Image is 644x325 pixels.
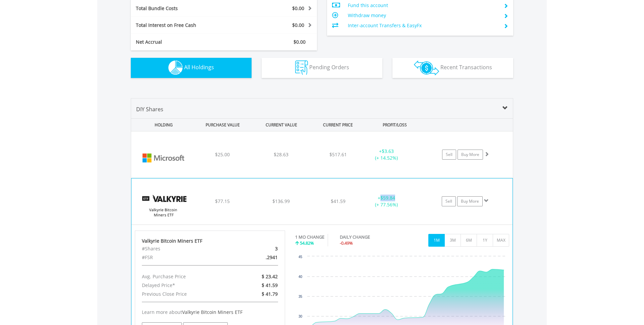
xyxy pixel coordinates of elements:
span: 54.82% [300,240,314,246]
div: PROFIT/LOSS [366,119,423,131]
text: 40 [299,275,303,279]
span: $517.61 [329,151,347,158]
span: -0.49% [340,240,353,246]
a: Sell [442,150,456,160]
div: PURCHASE VALUE [194,119,251,131]
div: + (+ 77.56%) [361,195,412,208]
button: 3M [444,234,461,247]
span: DIY Shares [136,106,163,113]
td: Inter-account Transfers & EasyFx [348,21,498,31]
div: .2941 [234,253,283,262]
td: Fund this account [348,0,498,10]
text: 45 [299,255,303,259]
span: $28.63 [274,151,288,158]
span: All Holdings [184,64,214,71]
div: #FSR [137,253,234,262]
img: EQU.US.MSFT.png [135,140,192,176]
div: CURRENT PRICE [311,119,365,131]
img: holdings-wht.png [168,60,183,75]
img: EQU.US.WGMI.png [135,187,193,222]
button: Pending Orders [262,58,382,78]
div: + (+ 14.52%) [361,148,412,161]
div: Net Accrual [131,39,239,45]
div: #Shares [137,244,234,253]
div: HOLDING [131,119,193,131]
div: 1 MO CHANGE [295,234,324,240]
a: Sell [442,196,456,206]
td: Withdraw money [348,10,498,21]
span: $77.15 [215,198,230,204]
span: $41.59 [331,198,345,204]
button: 1Y [477,234,493,247]
span: $136.99 [272,198,290,204]
div: Valkyrie Bitcoin Miners ETF [142,238,278,244]
span: $0.00 [292,22,304,28]
div: Previous Close Price [137,290,234,298]
span: $3.63 [382,148,394,154]
div: DAILY CHANGE [340,234,393,240]
span: $25.00 [215,151,230,158]
button: 6M [461,234,477,247]
img: transactions-zar-wht.png [414,60,439,75]
img: pending_instructions-wht.png [295,60,308,75]
div: CURRENT VALUE [253,119,310,131]
div: Avg. Purchase Price [137,272,234,281]
div: Learn more about [142,309,278,316]
span: Recent Transactions [440,64,492,71]
text: 30 [299,315,303,318]
div: Delayed Price* [137,281,234,290]
span: $ 41.59 [262,282,278,288]
button: Recent Transactions [392,58,513,78]
div: Total Interest on Free Cash [131,22,239,29]
span: $59.84 [380,195,395,201]
button: All Holdings [131,58,252,78]
button: MAX [493,234,509,247]
span: Pending Orders [309,64,349,71]
span: $0.00 [292,5,304,11]
div: Total Bundle Costs [131,5,239,12]
span: Valkyrie Bitcoin Miners ETF [182,309,243,315]
a: Buy More [457,196,483,206]
span: $0.00 [293,39,306,45]
span: $ 23.42 [262,273,278,280]
button: 1M [428,234,445,247]
a: Buy More [458,150,483,160]
div: 3 [234,244,283,253]
span: $ 41.79 [262,291,278,297]
text: 35 [299,295,303,298]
